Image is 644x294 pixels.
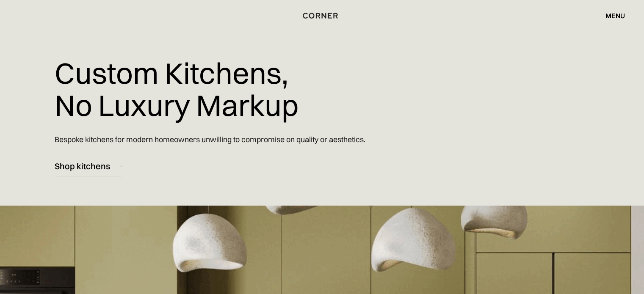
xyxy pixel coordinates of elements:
[300,10,344,21] a: home
[597,8,625,23] div: menu
[605,12,625,19] div: menu
[55,127,365,151] p: Bespoke kitchens for modern homeowners unwilling to compromise on quality or aesthetics.
[55,156,122,176] a: Shop kitchens
[55,160,110,172] div: Shop kitchens
[55,51,299,127] h1: Custom Kitchens, No Luxury Markup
